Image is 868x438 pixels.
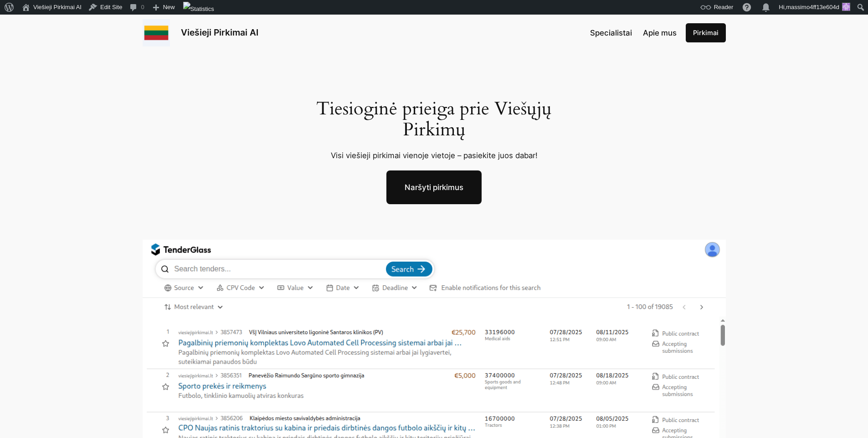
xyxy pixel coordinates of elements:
span: Specialistai [590,28,632,37]
p: Visi viešieji pirkimai vienoje vietoje – pasiekite juos dabar! [305,149,563,161]
img: Viešieji pirkimai logo [143,19,170,46]
a: Pirkimai [686,23,726,42]
img: Views over 48 hours. Click for more Jetpack Stats. [183,2,214,16]
a: Apie mus [643,27,677,39]
nav: Navigation [590,27,677,39]
h1: Tiesioginė prieiga prie Viešųjų Pirkimų [305,98,563,140]
span: massimo4ff13e604d [786,4,839,10]
a: Viešieji Pirkimai AI [181,27,258,38]
span: Apie mus [643,28,677,37]
a: Specialistai [590,27,632,39]
a: Naršyti pirkimus [386,170,482,204]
